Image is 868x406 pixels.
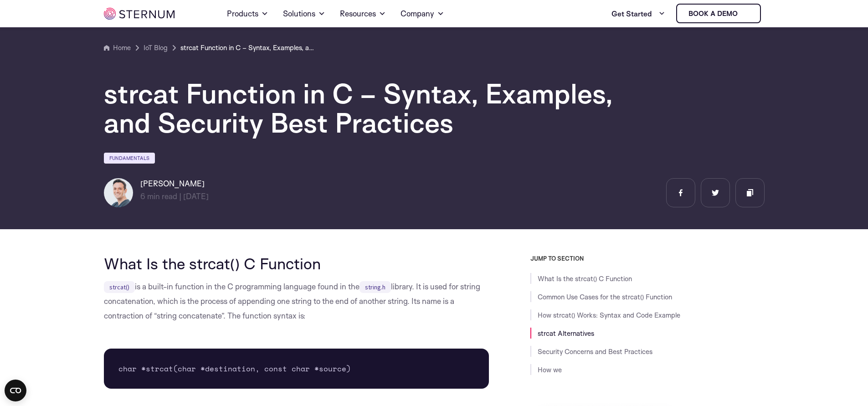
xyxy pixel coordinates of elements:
[104,42,131,53] a: Home
[104,178,133,207] img: Igal Zeifman
[5,380,26,401] button: Open CMP widget
[104,279,489,323] p: is a built-in function in the C programming language found in the library. It is used for string ...
[104,349,489,389] pre: char *strcat(char *destination, const char *source)
[104,255,489,272] h2: What Is the strcat() C Function
[340,1,386,26] a: Resources
[676,4,761,23] a: Book a demo
[538,311,680,319] a: How strcat() Works: Syntax and Code Example
[538,274,632,283] a: What Is the strcat() C Function
[144,42,168,53] a: IoT Blog
[183,191,209,201] span: [DATE]
[104,281,135,293] code: strcat()
[283,1,325,26] a: Solutions
[104,8,175,20] img: sternum iot
[530,255,765,262] h3: JUMP TO SECTION
[538,365,562,374] a: How we
[104,79,651,137] h1: strcat Function in C – Syntax, Examples, and Security Best Practices
[180,42,317,53] a: strcat Function in C – Syntax, Examples, and Security Best Practices
[611,5,665,23] a: Get Started
[104,153,155,164] a: Fundamentals
[741,10,749,17] img: sternum iot
[140,178,209,189] h6: [PERSON_NAME]
[538,347,652,356] a: Security Concerns and Best Practices
[538,293,672,301] a: Common Use Cases for the strcat() Function
[360,281,391,293] code: string.h
[401,1,444,26] a: Company
[140,191,181,201] span: min read |
[140,191,145,201] span: 6
[227,1,268,26] a: Products
[538,329,594,338] a: strcat Alternatives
